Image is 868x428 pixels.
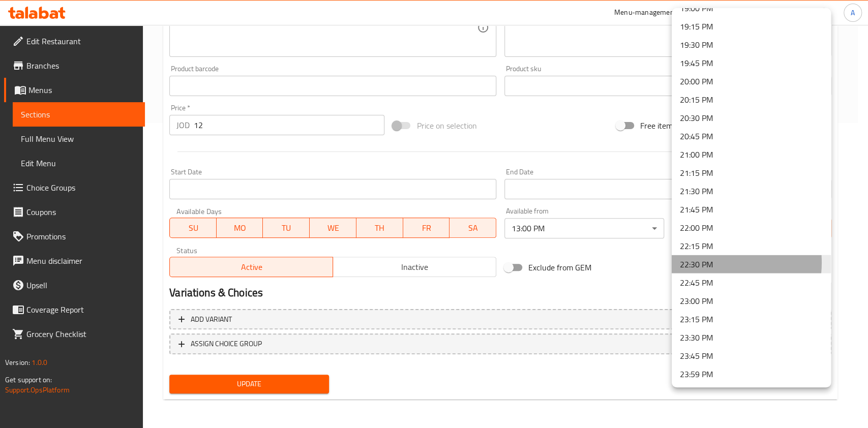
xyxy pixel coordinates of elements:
li: 19:45 PM [672,54,831,72]
li: 23:45 PM [672,347,831,365]
li: 21:45 PM [672,200,831,219]
li: 20:00 PM [672,72,831,90]
li: 23:15 PM [672,310,831,328]
li: 21:30 PM [672,182,831,200]
li: 23:59 PM [672,365,831,383]
li: 20:15 PM [672,90,831,109]
li: 19:15 PM [672,17,831,36]
li: 19:30 PM [672,36,831,54]
li: 21:00 PM [672,145,831,164]
li: 21:15 PM [672,164,831,182]
li: 22:30 PM [672,255,831,273]
li: 23:00 PM [672,292,831,310]
li: 23:30 PM [672,328,831,347]
li: 20:30 PM [672,109,831,127]
li: 22:45 PM [672,273,831,292]
li: 22:15 PM [672,237,831,255]
li: 22:00 PM [672,219,831,237]
li: 20:45 PM [672,127,831,145]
